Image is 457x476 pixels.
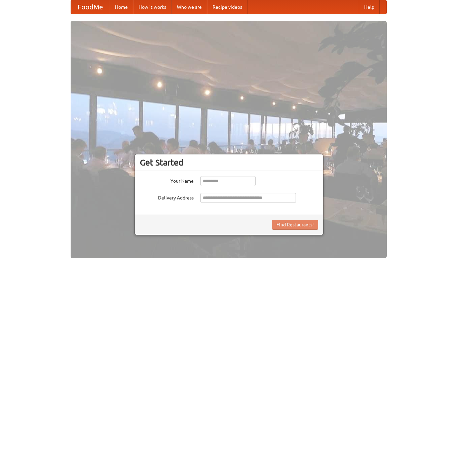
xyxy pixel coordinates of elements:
[133,0,172,14] a: How it works
[172,0,207,14] a: Who we are
[359,0,380,14] a: Help
[140,157,318,168] h3: Get Started
[110,0,133,14] a: Home
[272,220,318,230] button: Find Restaurants!
[71,0,110,14] a: FoodMe
[207,0,247,14] a: Recipe videos
[140,193,194,201] label: Delivery Address
[140,176,194,184] label: Your Name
